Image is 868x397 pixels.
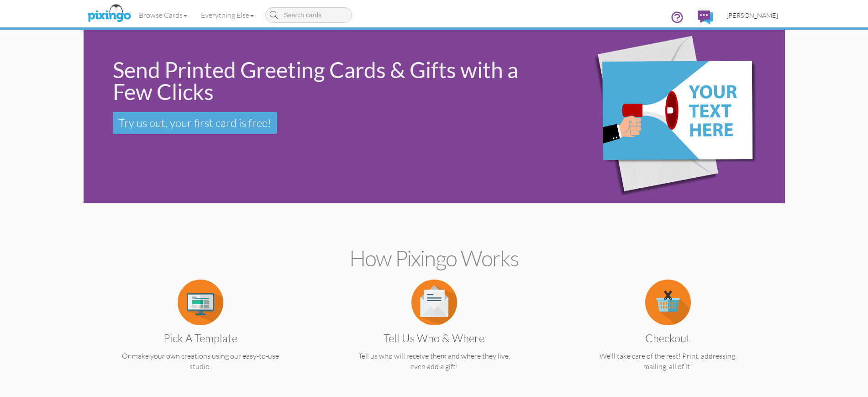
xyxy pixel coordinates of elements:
[720,4,785,27] a: [PERSON_NAME]
[558,17,779,217] img: eb544e90-0942-4412-bfe0-c610d3f4da7c.png
[726,11,778,19] span: [PERSON_NAME]
[108,332,293,344] h3: Pick a Template
[194,4,261,26] a: Everything Else
[100,246,769,270] h2: How Pixingo works
[113,59,544,103] div: Send Printed Greeting Cards & Gifts with a Few Clicks
[335,351,533,372] p: Tell us who will receive them and where they live, even add a gift!
[85,2,133,25] img: pixingo logo
[132,4,194,26] a: Browse Cards
[342,332,526,344] h3: Tell us Who & Where
[113,112,277,134] a: Try us out, your first card is free!
[411,280,457,325] img: item.alt
[645,280,691,325] img: item.alt
[265,7,352,23] input: Search cards
[576,332,760,344] h3: Checkout
[101,351,300,372] p: Or make your own creations using our easy-to-use studio.
[335,297,533,372] a: Tell us Who & Where Tell us who will receive them and where they live, even add a gift!
[569,351,767,372] p: We'll take care of the rest! Print, addressing, mailing, all of it!
[119,116,271,130] span: Try us out, your first card is free!
[569,297,767,372] a: Checkout We'll take care of the rest! Print, addressing, mailing, all of it!
[101,297,300,372] a: Pick a Template Or make your own creations using our easy-to-use studio.
[698,11,713,24] img: comments.svg
[178,280,223,325] img: item.alt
